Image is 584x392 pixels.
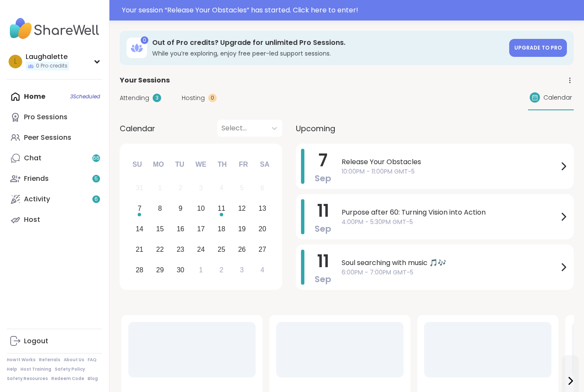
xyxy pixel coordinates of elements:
[39,357,60,363] a: Referrals
[342,258,558,268] span: Soul searching with music 🎵🎶
[120,75,170,85] span: Your Sessions
[179,203,183,214] div: 9
[240,182,244,194] div: 5
[170,155,189,174] div: Tu
[342,167,558,176] span: 10:00PM - 11:00PM GMT-5
[212,200,231,218] div: Choose Thursday, September 11th, 2025
[88,357,97,363] a: FAQ
[342,218,558,227] span: 4:00PM - 5:30PM GMT-5
[171,240,190,259] div: Choose Tuesday, September 23rd, 2025
[24,133,71,142] div: Peer Sessions
[218,203,225,214] div: 11
[158,182,162,194] div: 1
[192,155,210,174] div: We
[7,189,102,209] a: Activity6
[315,223,331,235] span: Sep
[130,179,149,197] div: Not available Sunday, August 31st, 2025
[259,244,266,255] div: 27
[192,179,210,197] div: Not available Wednesday, September 3rd, 2025
[156,244,164,255] div: 22
[179,182,183,194] div: 2
[171,261,190,279] div: Choose Tuesday, September 30th, 2025
[14,56,17,67] span: L
[149,155,168,174] div: Mo
[317,249,329,273] span: 11
[234,155,253,174] div: Fr
[136,264,143,276] div: 28
[219,264,223,276] div: 2
[218,223,225,235] div: 18
[130,200,149,218] div: Choose Sunday, September 7th, 2025
[543,93,572,102] span: Calendar
[120,123,155,134] span: Calendar
[24,153,41,163] div: Chat
[219,182,223,194] div: 4
[171,200,190,218] div: Choose Tuesday, September 9th, 2025
[138,203,142,214] div: 7
[171,179,190,197] div: Not available Tuesday, September 2nd, 2025
[259,203,266,214] div: 13
[253,179,271,197] div: Not available Saturday, September 6th, 2025
[128,155,147,174] div: Su
[136,223,143,235] div: 14
[7,107,102,127] a: Pro Sessions
[259,223,266,235] div: 20
[158,203,162,214] div: 8
[319,148,327,172] span: 7
[213,155,232,174] div: Th
[315,172,331,184] span: Sep
[7,209,102,230] a: Host
[182,94,205,103] span: Hosting
[212,220,231,239] div: Choose Thursday, September 18th, 2025
[141,36,148,44] div: 0
[260,264,264,276] div: 4
[514,44,562,51] span: Upgrade to Pro
[253,261,271,279] div: Choose Saturday, October 4th, 2025
[233,179,251,197] div: Not available Friday, September 5th, 2025
[177,264,184,276] div: 30
[51,376,84,382] a: Redeem Code
[24,195,50,204] div: Activity
[317,199,329,223] span: 11
[192,261,210,279] div: Choose Wednesday, October 1st, 2025
[36,62,68,70] span: 0 Pro credits
[24,336,48,346] div: Logout
[177,244,184,255] div: 23
[342,157,558,167] span: Release Your Obstacles
[197,203,205,214] div: 10
[130,220,149,239] div: Choose Sunday, September 14th, 2025
[342,268,558,277] span: 6:00PM - 7:00PM GMT-5
[233,200,251,218] div: Choose Friday, September 12th, 2025
[212,179,231,197] div: Not available Thursday, September 4th, 2025
[93,155,100,162] span: 66
[151,200,169,218] div: Choose Monday, September 8th, 2025
[129,178,272,280] div: month 2025-09
[136,244,143,255] div: 21
[24,215,40,224] div: Host
[212,261,231,279] div: Choose Thursday, October 2nd, 2025
[26,52,69,62] div: Laughalette
[253,200,271,218] div: Choose Saturday, September 13th, 2025
[238,223,246,235] div: 19
[151,179,169,197] div: Not available Monday, September 1st, 2025
[64,357,84,363] a: About Us
[342,207,558,218] span: Purpose after 60: Turning Vision into Action
[253,240,271,259] div: Choose Saturday, September 27th, 2025
[130,240,149,259] div: Choose Sunday, September 21st, 2025
[253,220,271,239] div: Choose Saturday, September 20th, 2025
[120,94,149,103] span: Attending
[151,240,169,259] div: Choose Monday, September 22nd, 2025
[7,14,102,44] img: ShareWell Nav Logo
[21,366,51,372] a: Host Training
[208,94,217,102] div: 0
[7,357,35,363] a: How It Works
[212,240,231,259] div: Choose Thursday, September 25th, 2025
[238,244,246,255] div: 26
[151,261,169,279] div: Choose Monday, September 29th, 2025
[260,182,264,194] div: 6
[152,49,504,58] h3: While you’re exploring, enjoy free peer-led support sessions.
[94,196,98,203] span: 6
[199,182,203,194] div: 3
[151,220,169,239] div: Choose Monday, September 15th, 2025
[197,223,205,235] div: 17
